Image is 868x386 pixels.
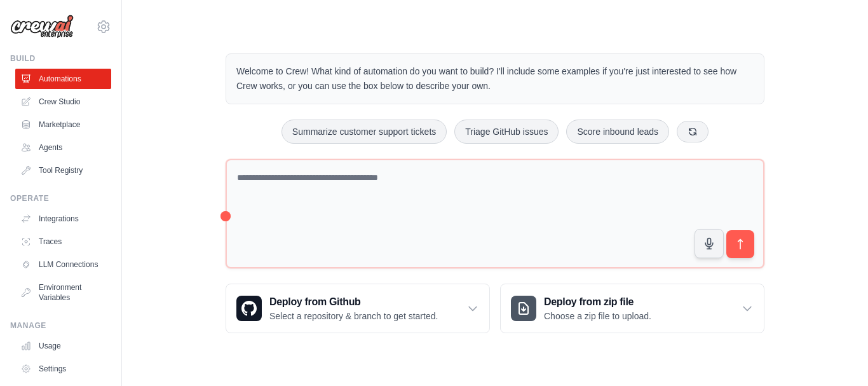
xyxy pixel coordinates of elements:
[269,310,438,322] p: Select a repository & branch to get started.
[269,294,438,310] h3: Deploy from Github
[10,321,111,331] div: Manage
[544,294,651,310] h3: Deploy from zip file
[10,15,74,39] img: Logo
[15,231,111,252] a: Traces
[544,310,651,322] p: Choose a zip file to upload.
[10,193,111,203] div: Operate
[15,209,111,229] a: Integrations
[15,137,111,158] a: Agents
[15,277,111,308] a: Environment Variables
[15,92,111,112] a: Crew Studio
[10,53,111,64] div: Build
[281,120,447,144] button: Summarize customer support tickets
[15,254,111,275] a: LLM Connections
[236,64,754,93] p: Welcome to Crew! What kind of automation do you want to build? I'll include some examples if you'...
[454,120,559,144] button: Triage GitHub issues
[15,69,111,89] a: Automations
[15,114,111,135] a: Marketplace
[566,120,669,144] button: Score inbound leads
[15,359,111,379] a: Settings
[15,160,111,181] a: Tool Registry
[15,336,111,356] a: Usage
